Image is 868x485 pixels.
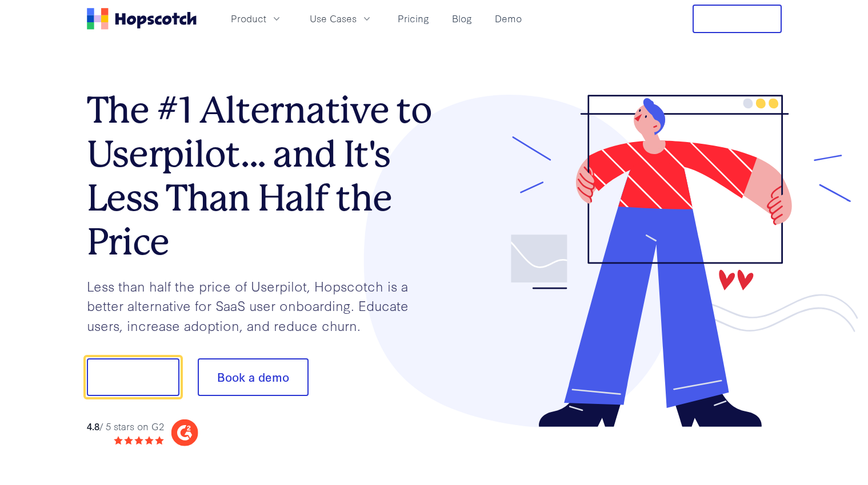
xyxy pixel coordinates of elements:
strong: 4.8 [87,419,99,433]
button: Product [224,9,289,28]
span: Product [231,11,266,26]
a: Pricing [393,9,434,28]
a: Blog [447,9,477,28]
button: Free Trial [693,5,782,33]
span: Use Cases [310,11,357,26]
a: Home [87,8,197,30]
button: Use Cases [303,9,379,28]
p: Less than half the price of Userpilot, Hopscotch is a better alternative for SaaS user onboarding... [87,276,434,336]
a: Demo [490,9,526,28]
div: / 5 stars on G2 [87,419,164,434]
button: Show me! [87,358,179,396]
h1: The #1 Alternative to Userpilot... and It's Less Than Half the Price [87,88,434,264]
button: Book a demo [198,358,309,396]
